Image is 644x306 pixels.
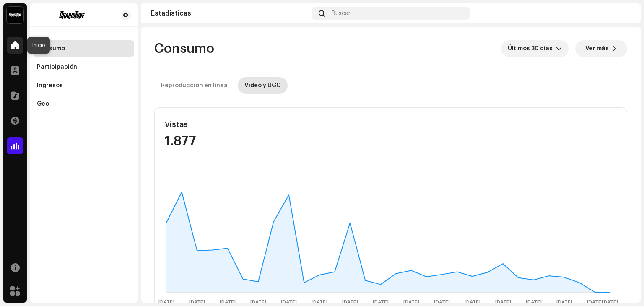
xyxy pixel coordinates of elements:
[556,40,562,57] div: dropdown trigger
[556,300,572,305] text: [DATE]
[37,64,77,70] div: Participación
[508,40,556,57] span: Últimos 30 días
[342,300,358,305] text: [DATE]
[403,300,419,305] text: [DATE]
[37,10,107,20] img: fa294d24-6112-42a8-9831-6e0cd3b5fa40
[575,40,627,57] button: Ver más
[312,300,327,305] text: [DATE]
[434,300,450,305] text: [DATE]
[161,77,228,94] div: Reproducción en línea
[585,40,609,57] span: Ver más
[189,300,205,305] text: [DATE]
[244,77,281,94] div: Video y UGC
[34,96,134,112] re-m-nav-item: Geo
[602,300,618,305] text: [DATE]
[34,59,134,75] re-m-nav-item: Participación
[37,101,49,107] div: Geo
[617,7,631,20] img: a76b56bd-ce44-4aa6-9d1c-9cafa84bdc51
[526,300,542,305] text: [DATE]
[7,7,23,23] img: 10370c6a-d0e2-4592-b8a2-38f444b0ca44
[37,82,63,89] div: Ingresos
[250,300,266,305] text: [DATE]
[332,10,351,17] span: Buscar
[465,300,480,305] text: [DATE]
[165,135,302,148] div: 1.877
[34,40,134,57] re-m-nav-item: Consumo
[281,300,297,305] text: [DATE]
[154,40,214,57] span: Consumo
[151,10,309,17] div: Estadísticas
[165,118,302,131] div: Vistas
[34,77,134,94] re-m-nav-item: Ingresos
[158,300,174,305] text: [DATE]
[373,300,389,305] text: [DATE]
[220,300,236,305] text: [DATE]
[37,45,65,52] div: Consumo
[495,300,511,305] text: [DATE]
[587,300,603,305] text: [DATE]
